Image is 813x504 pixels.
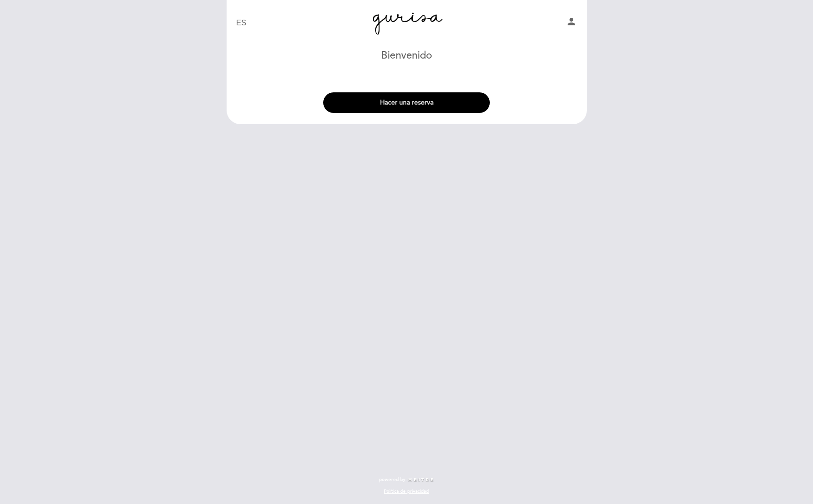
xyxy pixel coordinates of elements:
button: Hacer una reserva [323,92,490,113]
img: MEITRE [408,478,434,482]
h1: Bienvenido [381,50,432,61]
a: Gurisa [GEOGRAPHIC_DATA] [348,10,465,36]
a: powered by [379,476,434,483]
button: person [566,16,577,30]
span: powered by [379,476,405,483]
a: Política de privacidad [384,488,429,495]
i: person [566,16,577,27]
